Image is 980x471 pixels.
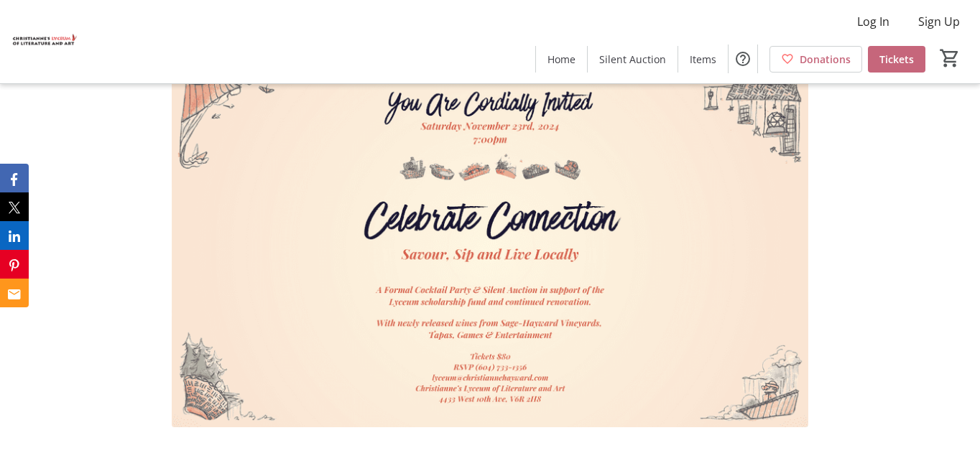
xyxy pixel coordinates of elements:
[172,70,808,427] img: undefined
[588,46,678,73] a: Silent Auction
[846,10,901,33] button: Log In
[729,45,757,73] button: Help
[769,46,862,73] a: Donations
[9,6,80,78] img: Christianne's Lyceum of Literature and Art's Logo
[599,52,666,67] span: Silent Auction
[690,52,716,67] span: Items
[800,52,851,67] span: Donations
[678,46,728,73] a: Items
[547,52,575,67] span: Home
[907,10,971,33] button: Sign Up
[879,52,914,67] span: Tickets
[868,46,925,73] a: Tickets
[536,46,587,73] a: Home
[918,13,960,30] span: Sign Up
[937,45,963,71] button: Cart
[857,13,889,30] span: Log In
